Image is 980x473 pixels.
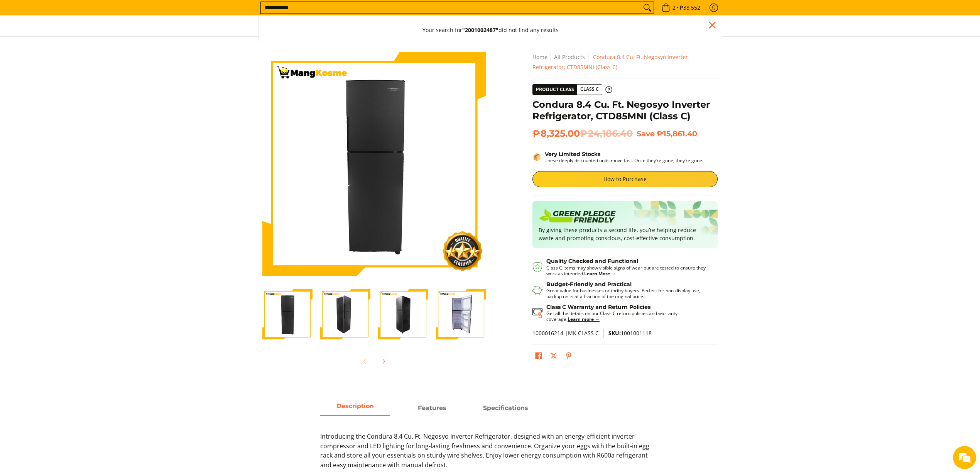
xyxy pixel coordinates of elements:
span: 1000016214 |MK CLASS C [532,329,599,337]
textarea: Type your message and hit 'Enter' [4,211,147,238]
h1: Condura 8.4 Cu. Ft. Negosyo Inverter Refrigerator, CTD85MNI (Class C) [532,99,718,122]
span: Product Class [533,85,577,95]
del: ₱24,186.40 [580,128,633,139]
img: Badge sustainability green pledge friendly [539,207,616,226]
img: Condura 8.4 Cu. Ft. Negosyo Inverter Refrigerator, CTD85MNI (Class C)-3 [378,289,428,339]
div: Close pop up [706,19,718,31]
span: 2 [671,5,677,10]
button: Next [375,353,392,370]
a: Product Class Class C [532,84,612,95]
p: By giving these products a second life, you’re helping reduce waste and promoting conscious, cost... [539,226,711,242]
span: We're online! [45,97,106,175]
a: Description [320,401,390,416]
strong: Quality Checked and Functional [546,258,638,264]
span: Save [637,129,655,138]
a: Home [532,53,547,61]
span: ₱8,325.00 [532,128,633,139]
span: 1001001118 [608,329,652,337]
a: How to Purchase [532,171,718,187]
span: Condura 8.4 Cu. Ft. Negosyo Inverter Refrigerator, CTD85MNI (Class C) [532,53,688,71]
img: Condura 8.4 Cu. Ft. Negosyo Inverter Refrigerator, CTD85MNI (Class C)-1 [262,289,313,339]
p: Class C items may show visible signs of wear but are tested to ensure they work as intended. [546,265,710,276]
button: Search [641,2,654,14]
img: Condura 8.4 Cu. Ft. Negosyo Inverter Refrigerator, CTD85MNI (Class C) [262,52,486,276]
nav: Breadcrumbs [532,52,718,72]
span: SKU: [608,329,621,337]
img: Condura 8.4 Cu. Ft. Negosyo Inverter Refrigerator, CTD85MNI (Class C)-2 [320,289,370,339]
span: Description [320,401,390,415]
button: Your search for"2001002487"did not find any results [415,19,566,41]
span: ₱38,552 [679,5,701,10]
span: • [659,3,703,12]
strong: Class C Warranty and Return Policies [546,303,651,310]
strong: Budget-Friendly and Practical [546,281,632,288]
strong: Features [418,404,446,412]
span: ₱15,861.40 [657,129,697,138]
a: Description 1 [397,401,467,416]
a: Learn More → [584,270,616,277]
div: Minimize live chat window [127,4,145,22]
span: Class C [577,85,602,94]
p: These deeply discounted units move fast. Once they’re gone, they’re gone. [545,158,703,163]
strong: Very Limited Stocks [545,151,600,158]
img: Condura 8.4 Cu. Ft. Negosyo Inverter Refrigerator, CTD85MNI (Class C)-4 [436,289,486,339]
p: Great value for businesses or thrifty buyers. Perfect for non-display use, backup units at a frac... [546,288,710,299]
strong: "2001002487" [462,26,498,34]
a: Share on Facebook [533,350,544,363]
a: Description 2 [471,401,540,416]
a: Learn more → [568,316,600,322]
p: Get all the details on our Class C return policies and warranty coverage. [546,310,710,322]
a: All Products [554,53,585,61]
div: Chat with us now [40,43,130,53]
a: Pin on Pinterest [563,350,574,363]
a: Post on X [548,350,559,363]
strong: Specifications [483,404,528,412]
